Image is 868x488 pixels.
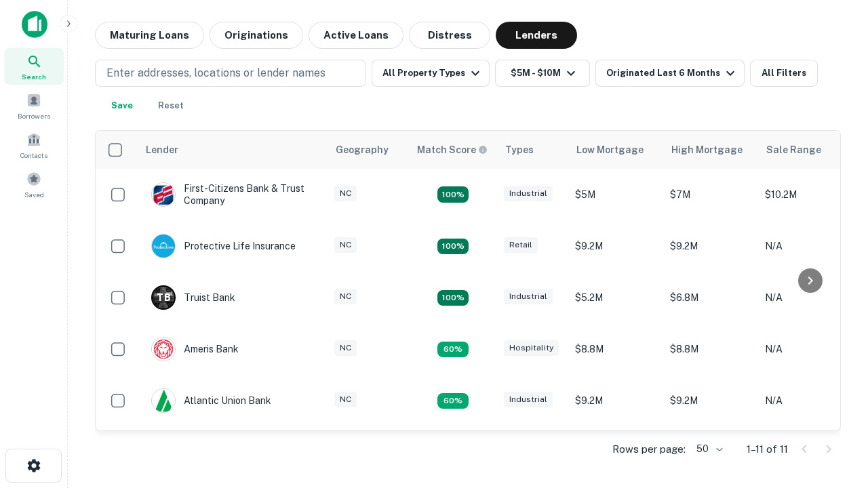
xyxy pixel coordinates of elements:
img: picture [152,183,175,206]
button: Active Loans [309,22,403,49]
td: $7M [663,169,758,220]
div: Truist Bank [151,285,235,310]
div: Industrial [504,186,553,201]
div: Matching Properties: 3, hasApolloMatch: undefined [437,290,469,306]
th: Geography [328,131,409,169]
button: Lenders [496,22,577,49]
p: Rows per page: [612,441,686,457]
th: Types [497,131,568,169]
td: $5.2M [568,272,663,323]
h6: Match Score [417,142,485,157]
img: capitalize-icon.png [22,11,47,38]
p: T B [157,291,170,305]
button: Reset [149,92,193,119]
div: High Mortgage [671,142,743,158]
button: Enter addresses, locations or lender names [95,60,366,87]
span: Search [22,71,46,82]
img: picture [152,338,175,361]
td: $9.2M [663,375,758,426]
td: $9.2M [663,220,758,272]
button: Save your search to get updates of matches that match your search criteria. [100,92,144,119]
a: Contacts [4,127,64,163]
div: Matching Properties: 1, hasApolloMatch: undefined [437,342,469,358]
div: Atlantic Union Bank [151,388,271,413]
div: Sale Range [766,142,821,158]
img: picture [152,389,175,412]
div: Retail [504,237,538,253]
div: First-citizens Bank & Trust Company [151,182,314,207]
span: Borrowers [18,110,50,121]
button: Originated Last 6 Months [595,60,745,87]
iframe: Chat Widget [800,336,868,401]
div: NC [334,340,357,356]
div: Hospitality [504,340,559,356]
p: Enter addresses, locations or lender names [106,65,325,81]
div: Geography [336,142,389,158]
th: Lender [138,131,328,169]
button: All Property Types [372,60,490,87]
th: High Mortgage [663,131,758,169]
div: Low Mortgage [576,142,644,158]
button: All Filters [750,60,818,87]
div: NC [334,237,357,253]
td: $5M [568,169,663,220]
button: Originations [210,22,303,49]
td: $6.3M [663,426,758,478]
div: NC [334,289,357,304]
div: Protective Life Insurance [151,234,296,258]
td: $9.2M [568,375,663,426]
td: $8.8M [568,323,663,375]
button: Distress [409,22,490,49]
td: $6.8M [663,272,758,323]
span: Saved [24,189,44,200]
div: Matching Properties: 2, hasApolloMatch: undefined [437,239,469,255]
div: NC [334,392,357,407]
div: Ameris Bank [151,337,239,361]
td: $8.8M [663,323,758,375]
td: $6.3M [568,426,663,478]
div: Capitalize uses an advanced AI algorithm to match your search with the best lender. The match sco... [417,142,488,157]
span: Contacts [20,150,47,161]
div: Originated Last 6 Months [606,65,738,81]
img: picture [152,235,175,258]
div: NC [334,186,357,201]
button: Maturing Loans [95,22,204,49]
a: Borrowers [4,87,64,124]
div: Matching Properties: 2, hasApolloMatch: undefined [437,186,469,203]
div: Matching Properties: 1, hasApolloMatch: undefined [437,393,469,409]
p: 1–11 of 11 [747,441,788,457]
a: Saved [4,166,64,203]
th: Low Mortgage [568,131,663,169]
div: Industrial [504,392,553,407]
div: Industrial [504,289,553,304]
div: Types [505,142,534,158]
div: Lender [146,142,178,158]
td: $9.2M [568,220,663,272]
a: Search [4,48,64,85]
th: Capitalize uses an advanced AI algorithm to match your search with the best lender. The match sco... [409,131,497,169]
div: 50 [691,439,725,459]
button: $5M - $10M [495,60,590,87]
